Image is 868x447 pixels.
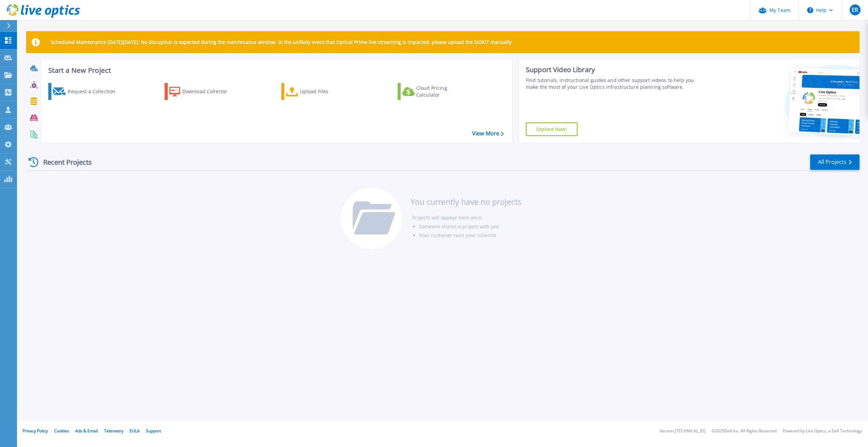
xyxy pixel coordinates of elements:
[526,122,578,136] a: Explore Now!
[48,67,503,74] h3: Start a New Project
[26,154,101,170] div: Recent Projects
[398,83,473,100] a: Cloud Pricing Calculator
[412,213,521,222] li: Projects will appear here once:
[165,83,240,100] a: Download Collector
[712,429,777,433] li: © 2025 Dell Inc. All Rights Reserved
[810,154,859,170] a: All Projects
[526,77,702,90] div: Find tutorials, instructional guides and other support videos to help you make the most of your L...
[48,83,124,100] a: Request a Collection
[54,428,69,434] a: Cookies
[130,428,140,434] a: EULA
[146,428,161,434] a: Support
[419,222,521,231] li: Someone shares a project with you
[104,428,123,434] a: Telemetry
[51,39,513,45] p: Scheduled Maintenance [DATE][DATE]: No disruption is expected during the maintenance window. In t...
[472,130,504,137] a: View More
[411,198,521,205] h3: You currently have no projects
[852,7,858,13] span: ER
[300,85,354,98] div: Upload Files
[783,429,862,433] li: Powered by Live Optics, a Dell Technology
[22,428,48,434] a: Privacy Policy
[416,85,471,98] div: Cloud Pricing Calculator
[526,65,702,74] div: Support Video Library
[75,428,98,434] a: Ads & Email
[419,231,521,240] li: Your customer runs your collector
[182,85,237,98] div: Download Collector
[281,83,357,100] a: Upload Files
[68,85,122,98] div: Request a Collection
[660,429,705,433] li: Version: [TECHNICAL_ID]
